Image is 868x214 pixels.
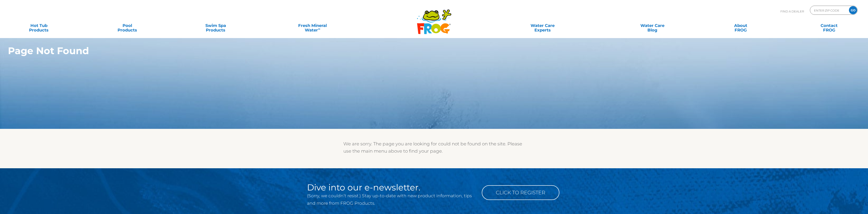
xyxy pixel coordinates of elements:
a: AboutFROG [706,21,775,30]
p: (Sorry, we couldn’t resist.) Stay up-to-date with new product information, tips and more from FRO... [307,192,475,207]
a: Water CareBlog [618,21,687,30]
a: Hot TubProducts [5,21,73,30]
a: Water CareExperts [487,21,598,30]
p: We are sorry. The page you are looking for could not be found on the site. Please use the main me... [343,140,525,155]
a: Swim SpaProducts [181,21,250,30]
p: Find A Dealer [780,6,804,17]
a: Fresh MineralWater∞ [270,21,356,30]
h2: Dive into our e-newsletter. [307,183,475,192]
a: ContactFROG [795,21,863,30]
a: PoolProducts [93,21,162,30]
input: Zip Code Form [814,7,844,14]
a: Click to Register [482,185,559,200]
input: GO [849,6,857,14]
h1: Page Not Found [8,45,780,56]
sup: ∞ [318,27,320,31]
